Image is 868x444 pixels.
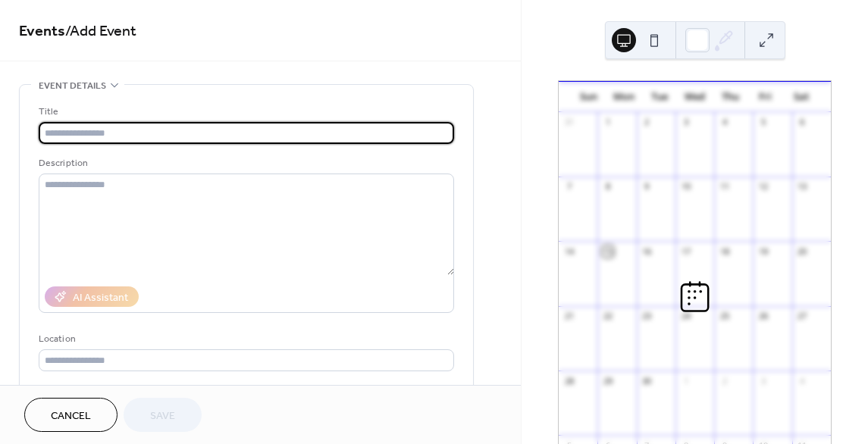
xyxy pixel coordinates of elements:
[680,181,691,192] div: 10
[24,398,118,432] button: Cancel
[677,82,713,112] div: Wed
[563,245,575,257] div: 14
[757,181,769,192] div: 12
[51,408,91,424] span: Cancel
[641,375,653,386] div: 30
[641,245,653,257] div: 16
[641,311,653,322] div: 23
[57,384,140,400] span: Link to Google Maps
[39,331,451,347] div: Location
[39,78,106,94] span: Event details
[563,181,575,192] div: 7
[680,311,691,322] div: 24
[757,245,769,257] div: 19
[797,181,808,192] div: 13
[602,181,613,192] div: 8
[563,375,575,386] div: 28
[641,117,653,128] div: 2
[757,117,769,128] div: 5
[719,245,730,257] div: 18
[602,311,613,322] div: 22
[39,155,451,171] div: Description
[680,245,691,257] div: 17
[757,375,769,386] div: 3
[797,245,808,257] div: 20
[39,104,451,120] div: Title
[797,311,808,322] div: 27
[563,311,575,322] div: 21
[680,117,691,128] div: 3
[606,82,642,112] div: Mon
[797,117,808,128] div: 6
[748,82,784,112] div: Fri
[783,82,819,112] div: Sat
[65,17,136,46] span: / Add Event
[757,311,769,322] div: 26
[797,375,808,386] div: 4
[719,181,730,192] div: 11
[719,311,730,322] div: 25
[19,17,65,46] a: Events
[641,82,677,112] div: Tue
[571,82,606,112] div: Sun
[719,375,730,386] div: 2
[641,181,653,192] div: 9
[713,82,748,112] div: Thu
[602,375,613,386] div: 29
[602,245,613,257] div: 15
[602,117,613,128] div: 1
[719,117,730,128] div: 4
[680,375,691,386] div: 1
[563,117,575,128] div: 31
